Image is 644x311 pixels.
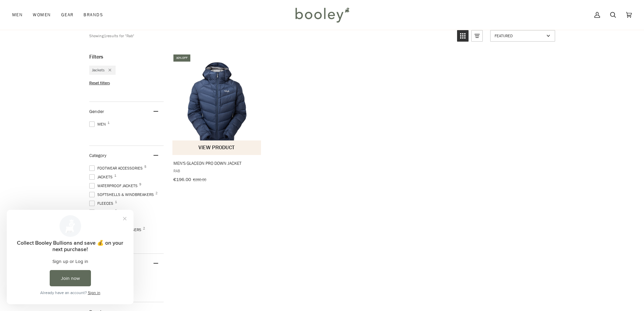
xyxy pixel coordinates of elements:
span: €280.00 [193,177,206,182]
span: 2 [143,227,145,230]
a: View list mode [471,30,483,42]
span: Jackets [92,67,104,73]
a: View grid mode [457,30,469,42]
span: 1 [114,174,116,177]
span: Jackets [89,174,115,180]
span: Rab [173,168,261,174]
a: Sort options [490,30,555,42]
li: Reset filters [89,80,164,86]
span: Gear [61,12,74,18]
span: Featured [495,33,544,39]
span: Brands [84,12,103,18]
span: 2 [156,192,158,195]
span: Footwear Accessories [89,165,145,171]
span: 5 [144,165,146,169]
span: Men [89,121,108,127]
span: 2 [115,209,117,213]
span: Women [33,12,51,18]
span: 1 [115,200,117,204]
span: Waterproof Jackets [89,183,140,189]
div: Showing results for "Rab" [89,30,134,42]
img: Rab Men's Glaceon Pro Down Jacket Tempest Blue - Booley Galway [172,59,262,149]
span: Fleeces [89,200,115,206]
span: 9 [139,183,141,186]
span: 1 [108,121,110,125]
span: Filters [89,53,103,60]
span: Waterproof Trousers [89,227,143,233]
button: View product [172,140,261,155]
span: Softshells & Windbreakers [89,192,156,198]
span: Men's Glaceon Pro Down Jacket [173,160,261,166]
iframe: Loyalty program pop-up with offers and actions [7,210,134,304]
span: Category [89,152,106,159]
span: T-Shirts [89,209,115,215]
span: Men [12,12,23,18]
span: Reset filters [89,80,110,86]
img: Booley [292,5,352,25]
div: Remove filter: Jackets [104,67,111,73]
span: Gender [89,108,104,115]
span: €196.00 [173,176,191,183]
div: 30% off [173,54,190,62]
b: 1 [104,33,106,39]
a: Men's Glaceon Pro Down Jacket [172,53,262,185]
